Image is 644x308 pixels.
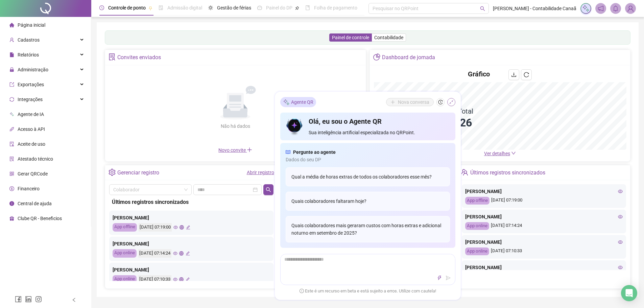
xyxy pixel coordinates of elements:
[25,296,32,303] span: linkedin
[18,201,52,206] span: Central de ajuda
[15,296,22,303] span: facebook
[113,275,137,284] div: App online
[9,216,14,221] span: gift
[138,249,171,258] div: [DATE] 07:14:24
[625,3,636,14] img: 92856
[266,187,271,192] span: search
[173,225,178,230] span: eye
[461,169,468,176] span: team
[9,171,14,176] span: qrcode
[109,169,116,176] span: setting
[117,167,159,179] div: Gerenciar registro
[286,216,450,242] div: Quais colaboradores mais geraram custos com horas extras e adicional noturno em setembro de 2025?
[524,72,529,77] span: reload
[35,296,42,303] span: instagram
[113,214,270,221] div: [PERSON_NAME]
[18,156,53,162] span: Atestado técnico
[314,5,357,10] span: Folha de pagamento
[465,247,489,255] div: App online
[186,251,190,256] span: edit
[332,35,369,40] span: Painel de controle
[309,117,450,126] h4: Olá, eu sou o Agente QR
[109,53,116,61] span: solution
[9,157,14,161] span: solution
[18,97,43,102] span: Integrações
[112,198,271,206] div: Últimos registros sincronizados
[9,97,14,102] span: sync
[18,141,45,147] span: Aceite de uso
[9,186,14,191] span: dollar
[9,23,14,27] span: home
[449,100,454,104] span: shrink
[179,251,184,256] span: global
[204,122,266,130] div: Não há dados
[266,5,292,10] span: Painel do DP
[247,170,274,175] a: Abrir registro
[618,214,623,219] span: eye
[139,223,172,232] div: [DATE] 07:19:00
[373,53,380,61] span: pie-chart
[18,52,39,57] span: Relatórios
[465,222,623,230] div: [DATE] 07:14:24
[598,5,604,11] span: notification
[180,225,184,230] span: global
[444,274,452,282] button: send
[465,238,623,246] div: [PERSON_NAME]
[9,67,14,72] span: lock
[286,167,450,186] div: Qual a média de horas extras de todos os colaboradores esse mês?
[582,5,590,12] img: sparkle-icon.fc2bf0ac1784a2077858766a79e2daf3.svg
[283,98,290,105] img: sparkle-icon.fc2bf0ac1784a2077858766a79e2daf3.svg
[293,148,336,156] span: Pergunte ao agente
[295,6,299,10] span: pushpin
[186,277,190,282] span: edit
[468,69,490,79] h4: Gráfico
[9,82,14,87] span: export
[613,5,619,11] span: bell
[435,274,444,282] button: thunderbolt
[300,288,436,294] span: Este é um recurso em beta e está sujeito a erros. Utilize com cautela!
[99,5,104,10] span: clock-circle
[186,225,190,230] span: edit
[484,151,516,156] a: Ver detalhes down
[18,216,62,221] span: Clube QR - Beneficios
[113,223,137,232] div: App offline
[113,266,270,274] div: [PERSON_NAME]
[480,6,485,11] span: search
[621,285,637,301] div: Open Intercom Messenger
[465,197,490,205] div: App offline
[148,6,152,10] span: pushpin
[438,100,443,104] span: history
[382,52,435,63] div: Dashboard de jornada
[309,129,450,136] span: Sua inteligência artificial especializada no QRPoint.
[465,247,623,255] div: [DATE] 07:10:33
[470,167,545,179] div: Últimos registros sincronizados
[18,171,48,176] span: Gerar QRCode
[173,277,177,282] span: eye
[374,35,403,40] span: Contabilidade
[511,72,517,77] span: download
[437,276,442,280] span: thunderbolt
[18,22,45,28] span: Página inicial
[179,277,184,282] span: global
[218,147,252,153] span: Novo convite
[465,264,623,271] div: [PERSON_NAME]
[465,222,489,230] div: App online
[300,288,304,293] span: exclamation-circle
[618,265,623,270] span: eye
[286,117,304,136] img: icon
[247,147,252,152] span: plus
[113,240,270,247] div: [PERSON_NAME]
[9,142,14,146] span: audit
[9,201,14,206] span: info-circle
[511,151,516,156] span: down
[465,197,623,205] div: [DATE] 07:19:00
[167,5,202,10] span: Admissão digital
[9,52,14,57] span: file
[9,127,14,132] span: api
[108,5,146,10] span: Controle de ponto
[208,5,213,10] span: sun
[618,240,623,244] span: eye
[286,156,450,163] span: Dados do seu DP
[484,151,510,156] span: Ver detalhes
[18,126,45,132] span: Acesso à API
